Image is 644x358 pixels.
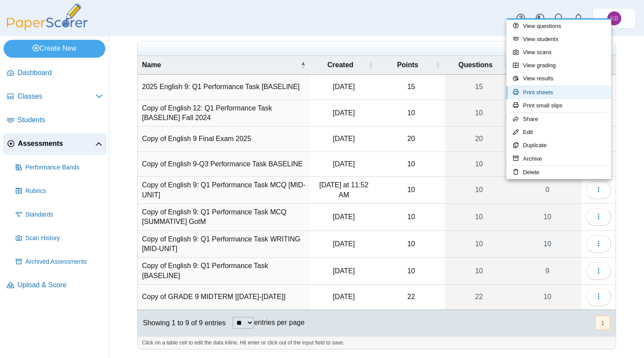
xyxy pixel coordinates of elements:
[18,139,95,148] span: Assessments
[315,60,367,70] span: Created
[17,68,103,78] span: Dashboard
[12,228,106,249] a: Scan History
[610,15,619,21] span: Kelly Brasile
[3,110,106,131] a: Students
[138,310,225,336] div: Showing 1 to 9 of 9 entries
[17,115,103,125] span: Students
[513,231,582,258] a: 10
[594,316,610,330] nav: pagination
[445,152,513,176] a: 10
[25,187,103,196] span: Rubrics
[513,258,582,284] a: 9
[377,285,444,310] td: 22
[12,204,106,225] a: Standards
[333,213,355,220] time: Nov 20, 2024 at 1:45 PM
[504,61,509,69] span: Questions : Activate to sort
[377,177,444,204] td: 10
[3,3,91,30] img: PaperScorer
[3,86,106,107] a: Classes
[17,92,96,101] span: Classes
[506,20,611,33] a: View questions
[377,231,444,258] td: 10
[445,127,513,151] a: 20
[377,258,444,285] td: 10
[377,204,444,231] td: 10
[138,204,310,231] td: Copy of English 9: Q1 Performance Task MCQ [SUMMATIVE] GotM
[3,40,105,57] a: Create New
[368,61,373,69] span: Created : Activate to sort
[377,152,444,177] td: 10
[3,134,106,155] a: Assessments
[382,60,433,70] span: Points
[445,204,513,231] a: 10
[445,177,513,203] a: 10
[569,9,588,28] a: Alerts
[435,61,440,69] span: Points : Activate to sort
[333,83,355,90] time: Sep 2, 2025 at 12:50 PM
[506,59,611,72] a: View grading
[506,99,611,112] a: Print small slips
[513,285,582,309] a: 10
[138,231,310,258] td: Copy of English 9: Q1 Performance Task WRITING [MID-UNIT]
[506,72,611,85] a: View results
[445,75,513,99] a: 15
[506,33,611,46] a: View students
[377,127,444,151] td: 20
[25,258,103,266] span: Archived Assessments
[319,181,369,198] time: Oct 10, 2025 at 11:52 AM
[506,152,611,165] a: Archive
[25,234,103,243] span: Scan History
[25,210,103,219] span: Standards
[333,160,355,168] time: Jan 30, 2025 at 1:37 PM
[17,280,103,290] span: Upload & Score
[138,258,310,285] td: Copy of English 9: Q1 Performance Task [BASELINE]
[138,285,310,310] td: Copy of GRADE 9 MIDTERM [[DATE]-[DATE]]
[138,152,310,177] td: Copy of English 9-Q3 Performance Task BASELINE
[301,61,306,69] span: Name : Activate to invert sorting
[592,8,636,29] a: Kelly Brasile
[445,231,513,258] a: 10
[513,204,582,231] a: 10
[12,181,106,202] a: Rubrics
[377,75,444,100] td: 15
[333,267,355,275] time: Sep 3, 2024 at 1:30 PM
[506,113,611,126] a: Share
[12,157,106,178] a: Performance Bands
[445,100,513,127] a: 10
[138,75,310,100] td: 2025 English 9: Q1 Performance Task [BASELINE]
[513,177,582,203] a: 0
[506,166,611,179] a: Delete
[445,285,513,309] a: 22
[142,60,299,70] span: Name
[595,316,610,330] button: 1
[506,86,611,99] a: Print sheets
[506,126,611,139] a: Edit
[445,258,513,284] a: 10
[333,109,355,117] time: Sep 6, 2024 at 10:17 AM
[138,177,310,204] td: Copy of English 9: Q1 Performance Task MCQ [MID-UNIT]
[506,139,611,152] a: Duplicate
[12,251,106,272] a: Archived Assessments
[506,46,611,59] a: View scans
[333,135,355,142] time: Jun 10, 2025 at 12:46 PM
[607,11,621,25] span: Kelly Brasile
[138,100,310,127] td: Copy of English 12: Q1 Performance Task [BASELINE] Fall 2024
[3,275,106,296] a: Upload & Score
[449,60,502,70] span: Questions
[25,163,103,172] span: Performance Bands
[377,100,444,127] td: 10
[3,24,91,31] a: PaperScorer
[254,319,305,326] label: entries per page
[138,127,310,151] td: Copy of English 9 Final Exam 2025
[138,336,616,349] div: Click on a table cell to edit the data inline. Hit enter or click out of the input field to save.
[3,63,106,84] a: Dashboard
[333,293,355,300] time: Jan 14, 2025 at 2:23 PM
[333,240,355,248] time: Oct 1, 2024 at 1:31 PM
